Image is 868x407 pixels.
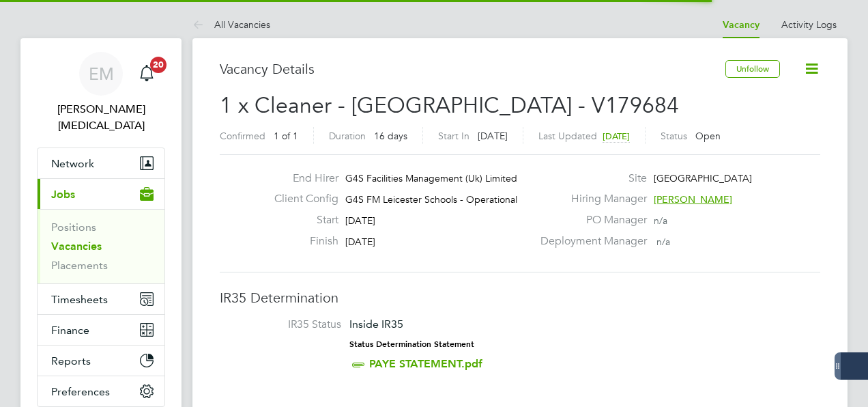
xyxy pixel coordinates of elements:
label: Hiring Manager [532,192,647,206]
span: 16 days [374,130,407,142]
a: Positions [51,221,96,234]
label: PO Manager [532,213,647,227]
span: Open [695,130,721,142]
span: 1 of 1 [274,130,298,142]
span: 1 x Cleaner - [GEOGRAPHIC_DATA] - V179684 [220,92,679,119]
button: Finance [38,315,164,345]
label: Site [532,171,647,186]
a: Vacancy [723,19,759,31]
span: n/a [654,214,667,227]
div: Jobs [38,209,164,283]
span: Ella Muse [37,101,165,134]
label: Client Config [263,192,338,206]
a: EM[PERSON_NAME][MEDICAL_DATA] [37,52,165,134]
span: 20 [150,57,167,73]
span: Preferences [51,385,110,398]
button: Network [38,148,164,178]
span: Finance [51,324,89,337]
span: Reports [51,354,91,367]
a: Activity Logs [781,18,837,31]
span: G4S FM Leicester Schools - Operational [345,193,517,206]
h3: IR35 Determination [220,289,820,307]
span: [DATE] [603,130,630,142]
label: End Hirer [263,171,338,186]
label: Start In [438,130,469,142]
span: Network [51,157,94,170]
label: Start [263,213,338,227]
label: Deployment Manager [532,234,647,249]
span: Jobs [51,188,75,201]
span: [PERSON_NAME] [654,193,732,206]
label: IR35 Status [233,318,341,332]
label: Status [661,130,687,142]
span: G4S Facilities Management (Uk) Limited [345,172,517,184]
span: Timesheets [51,293,108,306]
span: [DATE] [478,130,508,142]
a: All Vacancies [192,18,270,31]
label: Finish [263,234,338,249]
label: Last Updated [538,130,597,142]
span: [DATE] [345,236,375,248]
button: Reports [38,346,164,376]
h3: Vacancy Details [220,60,725,78]
a: PAYE STATEMENT.pdf [369,357,482,370]
strong: Status Determination Statement [349,339,474,349]
label: Duration [329,130,366,142]
a: Vacancies [51,240,102,253]
button: Timesheets [38,284,164,314]
span: n/a [656,236,670,248]
button: Jobs [38,179,164,209]
span: EM [89,65,114,83]
a: Placements [51,259,108,272]
span: [GEOGRAPHIC_DATA] [654,172,752,184]
button: Preferences [38,376,164,406]
a: 20 [133,52,160,96]
span: Inside IR35 [349,318,403,331]
span: [DATE] [345,214,375,227]
label: Confirmed [220,130,265,142]
button: Unfollow [725,60,780,78]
